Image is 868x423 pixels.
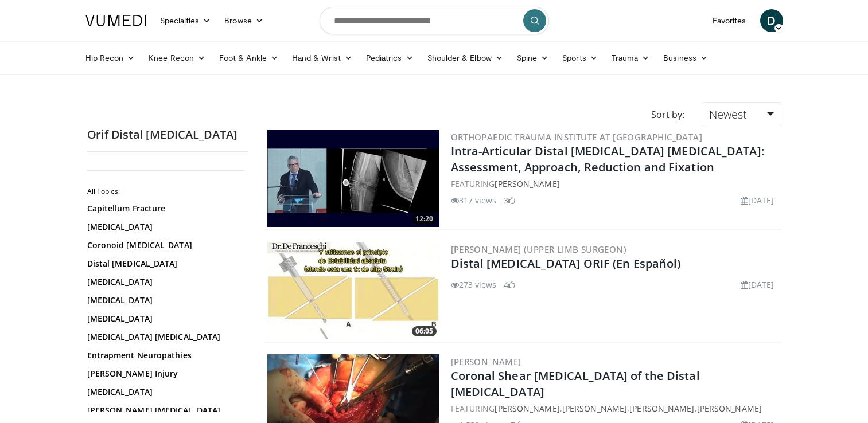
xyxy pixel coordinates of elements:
[702,102,781,127] a: Newest
[412,326,437,336] span: 06:05
[267,242,439,339] a: 06:05
[451,143,764,175] a: Intra-Articular Distal [MEDICAL_DATA] [MEDICAL_DATA]: Assessment, Approach, Reduction and Fixation
[451,256,681,271] a: Distal [MEDICAL_DATA] ORIF (En Español)
[504,279,515,291] li: 4
[451,279,497,291] li: 273 views
[412,214,437,224] span: 12:20
[451,368,700,399] a: Coronal Shear [MEDICAL_DATA] of the Distal [MEDICAL_DATA]
[495,403,559,414] a: [PERSON_NAME]
[562,403,627,414] a: [PERSON_NAME]
[555,46,605,69] a: Sports
[697,403,762,414] a: [PERSON_NAME]
[451,244,627,255] a: [PERSON_NAME] (Upper limb surgeon)
[267,130,439,227] a: 12:20
[87,221,242,233] a: [MEDICAL_DATA]
[85,15,146,26] img: VuMedi Logo
[87,258,242,269] a: Distal [MEDICAL_DATA]
[656,46,715,69] a: Business
[87,203,242,214] a: Capitellum Fracture
[495,178,559,189] a: [PERSON_NAME]
[504,194,515,206] li: 3
[643,102,693,127] div: Sort by:
[451,131,703,143] a: Orthopaedic Trauma Institute at [GEOGRAPHIC_DATA]
[760,9,783,32] a: D
[451,178,779,190] div: FEATURING
[87,313,242,324] a: [MEDICAL_DATA]
[87,295,242,306] a: [MEDICAL_DATA]
[320,7,549,34] input: Search topics, interventions
[87,405,242,416] a: [PERSON_NAME] [MEDICAL_DATA]
[451,402,779,414] div: FEATURING , , ,
[87,276,242,288] a: [MEDICAL_DATA]
[510,46,555,69] a: Spine
[142,46,212,69] a: Knee Recon
[87,187,245,196] h2: All Topics:
[285,46,359,69] a: Hand & Wrist
[605,46,657,69] a: Trauma
[741,279,774,291] li: [DATE]
[79,46,142,69] a: Hip Recon
[212,46,285,69] a: Foot & Ankle
[153,9,218,32] a: Specialties
[87,331,242,343] a: [MEDICAL_DATA] [MEDICAL_DATA]
[87,368,242,379] a: [PERSON_NAME] Injury
[451,356,521,367] a: [PERSON_NAME]
[87,350,242,361] a: Entrapment Neuropathies
[706,9,753,32] a: Favorites
[87,386,242,398] a: [MEDICAL_DATA]
[709,107,747,122] span: Newest
[87,127,248,142] h2: Orif Distal [MEDICAL_DATA]
[217,9,270,32] a: Browse
[359,46,421,69] a: Pediatrics
[741,194,774,206] li: [DATE]
[629,403,694,414] a: [PERSON_NAME]
[451,194,497,206] li: 317 views
[267,242,439,339] img: 88b8e465-5b06-4ebf-88fb-b2f6f6c6bd5c.300x170_q85_crop-smart_upscale.jpg
[421,46,510,69] a: Shoulder & Elbow
[87,240,242,251] a: Coronoid [MEDICAL_DATA]
[267,130,439,227] img: 12765687-9d5a-49c6-bc9a-7b6f97b572c8.300x170_q85_crop-smart_upscale.jpg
